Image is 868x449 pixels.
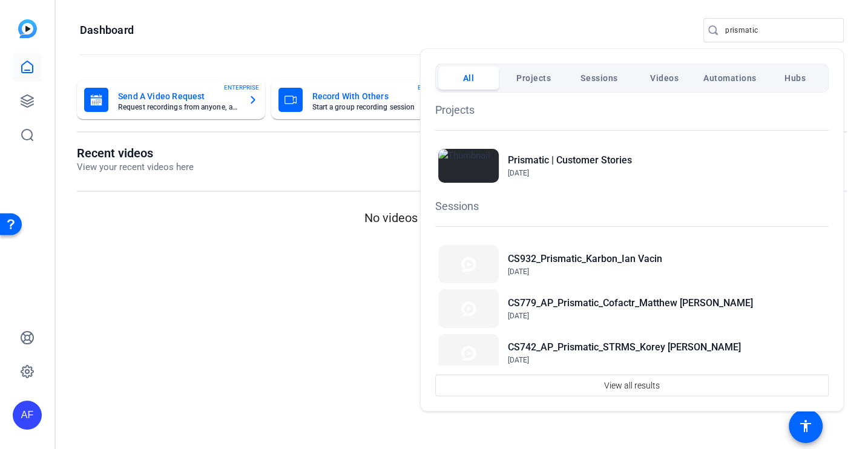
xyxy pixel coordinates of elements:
[463,67,475,89] span: All
[508,340,741,355] h2: CS742_AP_Prismatic_STRMS_Korey [PERSON_NAME]
[508,169,529,177] span: [DATE]
[508,267,529,276] span: [DATE]
[784,67,806,89] span: Hubs
[508,252,662,266] h2: CS932_Prismatic_Karbon_Ian Vacin
[508,153,632,168] h2: Prismatic | Customer Stories
[438,334,499,372] img: Thumbnail
[703,67,757,89] span: Automations
[435,198,829,214] h1: Sessions
[604,374,660,397] span: View all results
[435,375,829,396] button: View all results
[580,67,618,89] span: Sessions
[508,356,529,364] span: [DATE]
[516,67,551,89] span: Projects
[650,67,679,89] span: Videos
[438,289,499,327] img: Thumbnail
[508,296,753,310] h2: CS779_AP_Prismatic_Cofactr_Matthew [PERSON_NAME]
[438,149,499,183] img: Thumbnail
[508,312,529,320] span: [DATE]
[435,102,829,118] h1: Projects
[438,245,499,283] img: Thumbnail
